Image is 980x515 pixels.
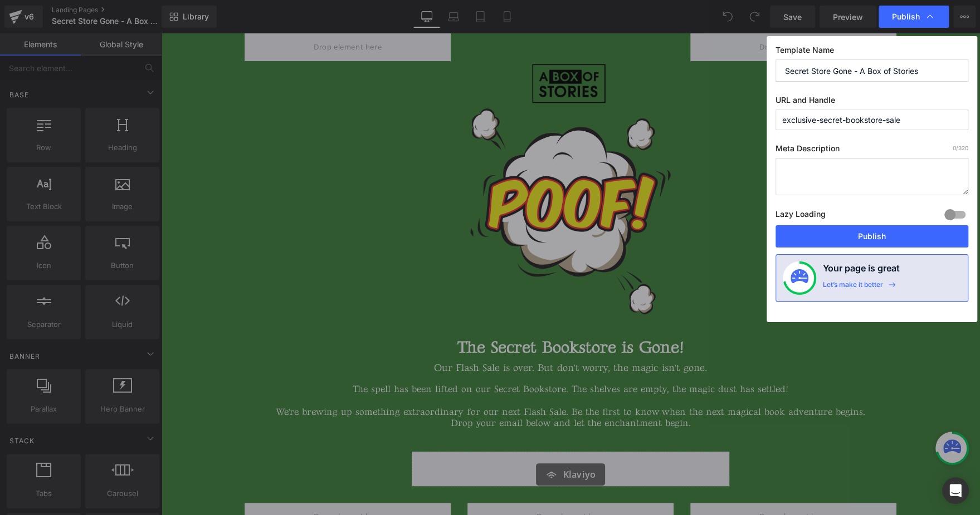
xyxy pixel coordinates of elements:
span: Klaviyo [402,434,435,448]
p: The spell has been lifted on our Secret Bookstore. The shelves are empty, the magic dust has sett... [84,350,735,373]
span: 0 [953,145,956,151]
span: Publish [892,12,920,22]
label: Meta Description [776,143,968,158]
p: We're brewing up something extraordinary for our next Flash Sale. Be the first to know when the n... [84,373,735,396]
label: URL and Handle [776,95,968,110]
div: Open Intercom Messenger [942,477,969,504]
div: Let’s make it better [823,280,883,295]
label: Template Name [776,45,968,60]
img: onboarding-status.svg [791,269,808,287]
button: Publish [776,225,968,247]
span: /320 [953,145,968,151]
h4: Your page is great [823,261,900,280]
label: Lazy Loading [776,207,826,225]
